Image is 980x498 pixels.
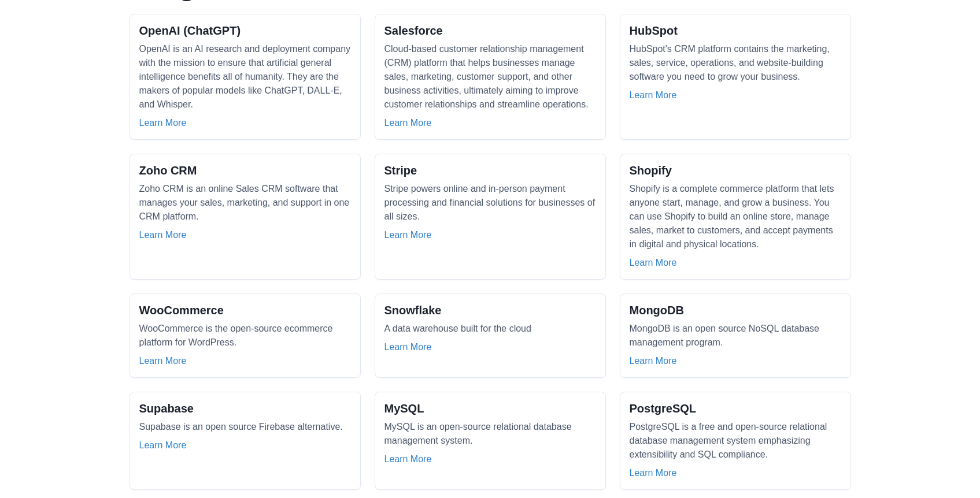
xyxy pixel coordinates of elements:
h2: Shopify [630,163,672,177]
a: Learn More [384,116,432,130]
h2: Supabase [139,402,194,415]
h2: HubSpot [630,24,678,38]
a: Learn More [384,228,432,242]
p: Zoho CRM is an online Sales CRM software that manages your sales, marketing, and support in one C... [139,182,351,224]
p: Shopify is a complete commerce platform that lets anyone start, manage, and grow a business. You ... [630,182,841,251]
h2: PostgreSQL [630,402,697,415]
a: Learn More [139,116,187,130]
a: Learn More [630,354,677,368]
p: Stripe powers online and in-person payment processing and financial solutions for businesses of a... [384,182,596,224]
p: Cloud-based customer relationship management (CRM) platform that helps businesses manage sales, m... [384,42,596,112]
p: MySQL is an open-source relational database management system. [384,420,596,448]
p: PostgreSQL is a free and open-source relational database management system emphasizing extensibil... [630,420,841,462]
h2: Zoho CRM [139,163,197,177]
h2: MySQL [384,402,424,415]
p: HubSpot's CRM platform contains the marketing, sales, service, operations, and website-building s... [630,42,841,84]
p: A data warehouse built for the cloud [384,322,531,336]
a: Learn More [139,354,187,368]
p: OpenAI is an AI research and deployment company with the mission to ensure that artificial genera... [139,42,351,112]
h2: WooCommerce [139,303,224,317]
h2: OpenAI (ChatGPT) [139,24,241,38]
a: Learn More [630,466,677,480]
a: Learn More [384,340,432,354]
p: MongoDB is an open source NoSQL database management program. [630,322,841,350]
h2: Snowflake [384,303,442,317]
a: Learn More [630,88,677,102]
a: Learn More [139,228,187,242]
a: Learn More [384,452,432,466]
h2: MongoDB [630,303,684,317]
a: Learn More [630,256,677,270]
h2: Stripe [384,163,417,177]
p: WooCommerce is the open-source ecommerce platform for WordPress. [139,322,351,350]
a: Learn More [139,438,187,452]
p: Supabase is an open source Firebase alternative. [139,420,343,434]
h2: Salesforce [384,24,443,38]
